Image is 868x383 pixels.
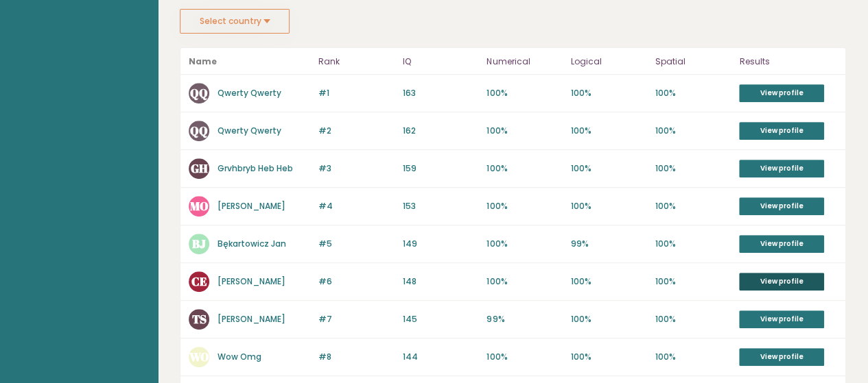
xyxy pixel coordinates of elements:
[192,311,207,327] text: TS
[739,235,824,253] a: View profile
[739,310,824,328] a: View profile
[486,351,563,363] p: 100%
[180,9,290,34] button: Select country
[739,348,824,366] a: View profile
[571,238,647,250] p: 99%
[571,53,647,70] p: Logical
[655,125,731,137] p: 100%
[318,53,395,70] p: Rank
[189,55,217,67] b: Name
[192,236,206,251] text: BJ
[486,125,563,137] p: 100%
[739,197,824,215] a: View profile
[218,200,285,212] a: [PERSON_NAME]
[189,349,209,365] text: WO
[486,200,563,212] p: 100%
[318,200,395,212] p: #4
[739,122,824,140] a: View profile
[655,238,731,250] p: 100%
[403,162,479,175] p: 159
[486,238,563,250] p: 100%
[218,351,261,362] a: Wow Omg
[190,198,209,214] text: MO
[190,85,208,101] text: QQ
[739,160,824,177] a: View profile
[655,87,731,99] p: 100%
[486,87,563,99] p: 100%
[739,273,824,291] a: View profile
[318,351,395,363] p: #8
[655,53,731,70] p: Spatial
[486,53,563,70] p: Numerical
[218,313,285,325] a: [PERSON_NAME]
[318,162,395,175] p: #3
[571,125,647,137] p: 100%
[571,313,647,325] p: 100%
[571,162,647,175] p: 100%
[218,87,281,99] a: Qwerty Qwerty
[571,87,647,99] p: 100%
[318,275,395,288] p: #6
[191,273,207,289] text: CE
[218,238,286,249] a: Bękartowicz Jan
[318,125,395,137] p: #2
[191,160,208,176] text: GH
[190,123,208,138] text: QQ
[218,162,293,174] a: Grvhbryb Heb Heb
[655,275,731,288] p: 100%
[403,87,479,99] p: 163
[655,313,731,325] p: 100%
[655,162,731,175] p: 100%
[739,53,837,70] p: Results
[403,125,479,137] p: 162
[486,313,563,325] p: 99%
[403,238,479,250] p: 149
[486,275,563,288] p: 100%
[318,238,395,250] p: #5
[655,200,731,212] p: 100%
[571,200,647,212] p: 100%
[486,162,563,175] p: 100%
[403,351,479,363] p: 144
[218,275,285,287] a: [PERSON_NAME]
[571,351,647,363] p: 100%
[403,275,479,288] p: 148
[403,53,479,70] p: IQ
[403,313,479,325] p: 145
[655,351,731,363] p: 100%
[318,87,395,99] p: #1
[571,275,647,288] p: 100%
[739,84,824,102] a: View profile
[318,313,395,325] p: #7
[218,125,281,136] a: Qwerty Qwerty
[403,200,479,212] p: 153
